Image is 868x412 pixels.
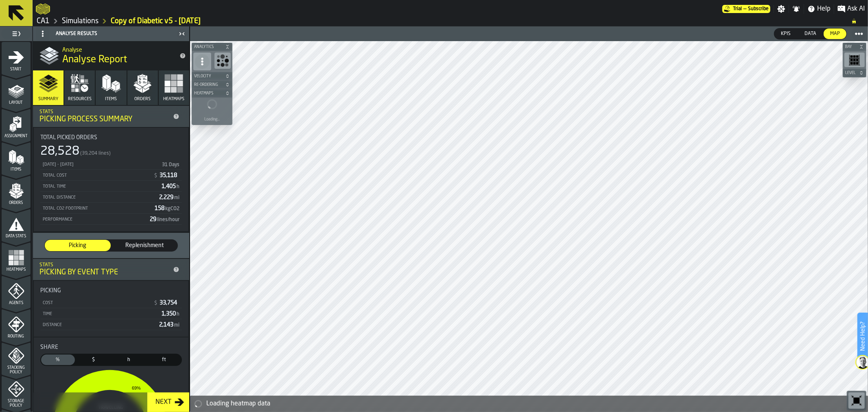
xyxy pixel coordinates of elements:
span: $ [154,173,157,179]
svg: Show Congestion [216,54,229,67]
div: Total Distance [42,195,156,200]
label: button-toggle-Ask AI [834,4,868,14]
li: menu Items [2,142,31,175]
span: Bay [844,45,857,49]
span: Summary [38,96,58,102]
label: button-switch-multi-Map [823,28,847,39]
span: 1,350 [162,311,180,317]
div: StatList-item-8/1/2025 - 8/31/2025 [40,159,182,170]
h2: Sub Title [62,45,173,53]
div: stat-Total Picked Orders [34,128,188,231]
li: menu Heatmaps [2,242,31,275]
span: Help [817,4,831,14]
div: Total Cost [42,173,150,178]
label: button-toggle-Notifications [789,5,804,13]
span: h [177,312,179,317]
svg: Reset zoom and position [850,394,863,407]
div: thumb [112,240,177,251]
div: button-toolbar-undefined [213,51,232,72]
span: Trial [733,6,742,12]
span: mi [174,195,179,200]
div: button-toolbar-undefined [847,391,866,410]
label: button-switch-multi-Share [40,354,76,366]
div: StatList-item-Total Cost [40,170,182,181]
span: ft [149,356,179,364]
span: Stacking Policy [2,366,31,375]
div: StatList-item-Distance [40,319,182,330]
span: Layout [2,101,31,105]
div: 28,528 [40,144,79,159]
span: Orders [2,201,31,205]
div: StatList-item-Total Time [40,181,182,192]
li: menu Stacking Policy [2,342,31,375]
span: % [43,356,73,364]
li: menu Orders [2,175,31,208]
li: menu Layout [2,75,31,108]
a: link-to-/wh/i/76e2a128-1b54-4d66-80d4-05ae4c277723 [62,17,98,26]
span: — [743,6,746,12]
div: StatList-item-Time [40,308,182,319]
div: Title [40,287,182,294]
label: button-toggle-Settings [774,5,789,13]
label: button-toggle-Close me [176,29,188,39]
span: Data Stats [2,234,31,239]
a: link-to-/wh/i/76e2a128-1b54-4d66-80d4-05ae4c277723/simulations/ec0520d4-0801-41ea-9424-bf5f61002d06 [111,17,201,26]
li: menu Start [2,42,31,75]
label: button-toggle-Help [804,4,834,14]
span: 29 [150,217,180,222]
div: Next [152,397,175,407]
a: link-to-/wh/i/76e2a128-1b54-4d66-80d4-05ae4c277723 [37,17,50,26]
button: button-Next [147,392,189,412]
span: Heatmaps [2,267,31,272]
span: 2,143 [159,322,180,328]
span: $ [154,300,157,306]
li: menu Routing [2,309,31,342]
span: Re-Ordering [192,83,223,87]
span: Items [2,167,31,172]
span: h [177,184,179,189]
span: KPIs [778,30,794,37]
label: button-toggle-Toggle Full Menu [2,28,31,39]
div: Time [42,311,158,317]
label: button-switch-multi-Picking [44,239,111,252]
div: Title [40,134,182,141]
span: Total Picked Orders [40,134,97,141]
div: thumb [798,28,823,39]
span: Start [2,67,31,72]
span: Orders [134,96,151,102]
span: $ [78,356,109,364]
label: button-switch-multi-Cost [76,354,111,366]
span: Map [827,30,843,37]
nav: Breadcrumb [36,16,865,26]
div: Distance [42,322,156,328]
div: [DATE] - [DATE] [42,162,158,167]
li: menu Data Stats [2,209,31,241]
label: button-switch-multi-Time [111,354,146,366]
div: thumb [41,355,75,365]
button: button- [192,89,232,97]
span: Storage Policy [2,399,31,408]
span: 31 Days [162,162,179,167]
span: 158 [155,206,180,211]
button: button- [192,43,232,51]
div: Stats [39,262,170,268]
button: button- [192,81,232,89]
button: button- [843,69,866,77]
div: StatList-item-Total Distance [40,192,182,203]
div: Cost [42,300,150,306]
div: title-Analyse Report [33,41,189,70]
span: 35,118 [160,173,179,178]
span: lines/hour [157,217,179,222]
span: Velocity [192,74,223,79]
span: Heatmaps [163,96,184,102]
div: StatList-item-Performance [40,214,182,225]
span: 1,405 [162,184,180,189]
div: Picking Process Summary [39,115,170,124]
div: Picking by event type [39,268,170,277]
div: thumb [824,28,846,39]
li: menu Assignment [2,109,31,141]
label: button-switch-multi-Data [798,28,823,39]
div: Stats [39,109,170,115]
div: thumb [77,355,110,365]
